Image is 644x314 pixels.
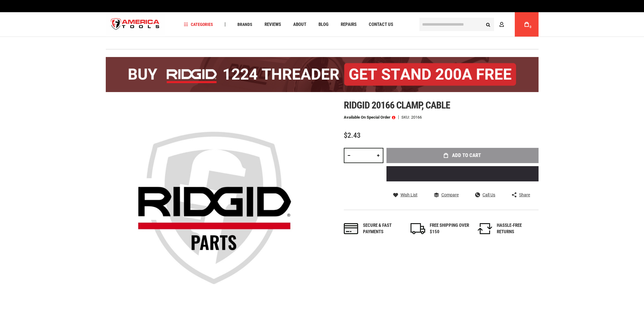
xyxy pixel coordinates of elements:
[184,22,213,27] span: Categories
[293,22,306,27] span: About
[497,222,536,235] div: HASSLE-FREE RETURNS
[411,115,422,119] div: 20166
[366,20,396,29] a: Contact Us
[290,20,309,29] a: About
[106,57,539,92] img: BOGO: Buy the RIDGID® 1224 Threader (26092), get the 92467 200A Stand FREE!
[341,22,357,27] span: Repairs
[482,19,494,30] button: Search
[318,22,329,27] span: Blog
[181,20,216,29] a: Categories
[369,22,393,27] span: Contact Us
[530,25,532,29] span: 0
[344,223,358,234] img: payments
[430,222,469,235] div: FREE SHIPPING OVER $150
[344,99,450,111] span: Ridgid 20166 clamp, cable
[106,13,165,36] a: store logo
[338,20,359,29] a: Repairs
[482,193,495,197] span: Call Us
[521,12,532,37] a: 0
[237,22,252,27] span: Brands
[434,192,459,198] a: Compare
[344,115,395,120] p: Available on Special Order
[401,115,411,119] strong: SKU
[400,193,418,197] span: Wish List
[316,20,331,29] a: Blog
[519,193,530,197] span: Share
[344,131,361,140] span: $2.43
[393,192,418,198] a: Wish List
[478,223,492,234] img: returns
[262,20,284,29] a: Reviews
[441,193,459,197] span: Compare
[235,20,255,29] a: Brands
[411,223,425,234] img: shipping
[363,222,403,235] div: Secure & fast payments
[265,22,281,27] span: Reviews
[475,192,495,198] a: Call Us
[106,13,165,36] img: America Tools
